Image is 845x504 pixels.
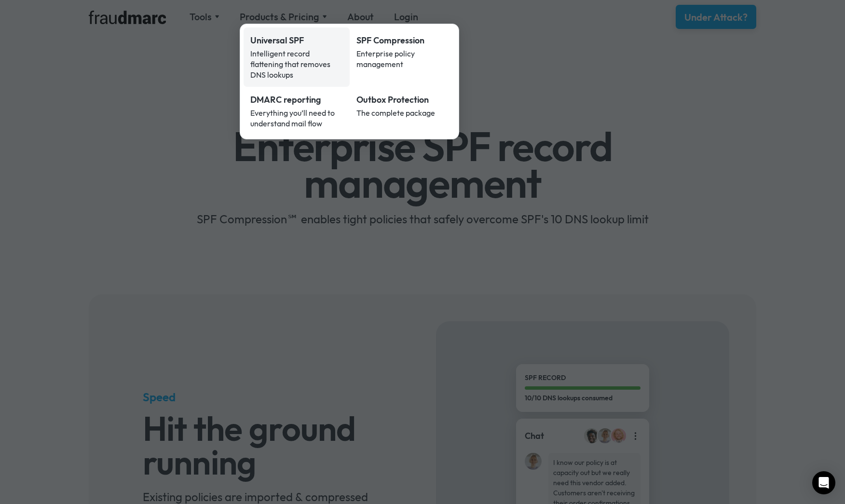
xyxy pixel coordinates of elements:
div: Everything you’ll need to understand mail flow [250,108,343,129]
div: The complete package [356,108,449,118]
div: DMARC reporting [250,94,343,106]
div: Universal SPF [250,34,343,47]
a: DMARC reportingEverything you’ll need to understand mail flow [244,87,350,136]
div: SPF Compression [356,34,449,47]
a: Universal SPFIntelligent record flattening that removes DNS lookups [244,27,350,87]
div: Intelligent record flattening that removes DNS lookups [250,48,343,80]
nav: Products & Pricing [240,24,459,139]
a: SPF CompressionEnterprise policy management [350,27,456,87]
div: Open Intercom Messenger [812,471,835,494]
div: Outbox Protection [356,94,449,106]
div: Enterprise policy management [356,48,449,69]
a: Outbox ProtectionThe complete package [350,87,456,136]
